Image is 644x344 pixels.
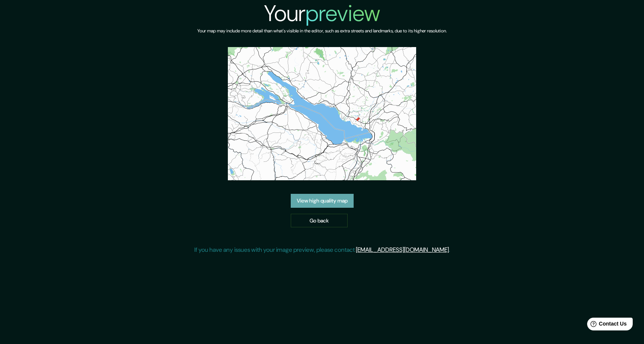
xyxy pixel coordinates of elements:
a: View high quality map [291,194,354,208]
p: If you have any issues with your image preview, please contact . [194,245,450,254]
img: created-map-preview [228,47,416,180]
a: Go back [291,214,348,228]
h6: Your map may include more detail than what's visible in the editor, such as extra streets and lan... [197,27,447,35]
iframe: Help widget launcher [577,315,636,336]
a: [EMAIL_ADDRESS][DOMAIN_NAME] [356,246,449,254]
